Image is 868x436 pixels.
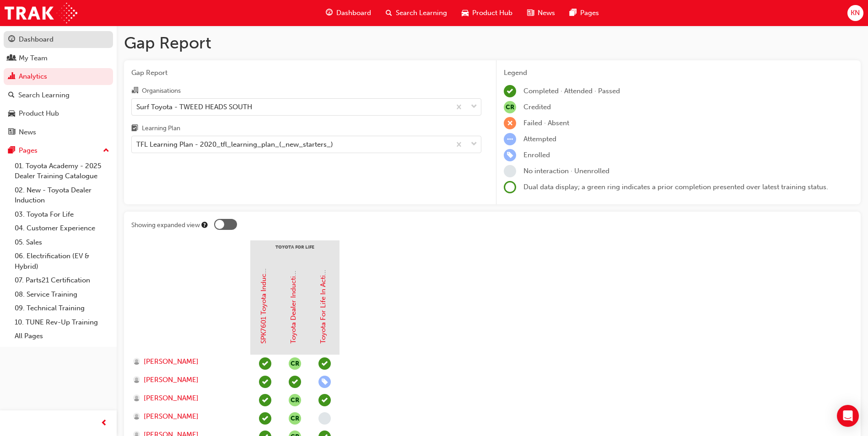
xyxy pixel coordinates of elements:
[523,183,828,191] span: Dual data display; a green ring indicates a prior completion presented over latest training status.
[378,4,454,22] a: search-iconSearch Learning
[131,125,138,133] span: learningplan-icon
[4,29,113,142] button: DashboardMy TeamAnalyticsSearch LearningProduct HubNews
[318,357,331,370] span: learningRecordVerb_ATTEND-icon
[523,119,569,127] span: Failed · Absent
[538,8,555,18] span: News
[326,7,333,19] span: guage-icon
[396,8,447,18] span: Search Learning
[523,167,609,175] span: No interaction · Unenrolled
[504,68,853,78] div: Legend
[136,101,252,112] div: Surf Toyota - TWEED HEADS SOUTH
[8,147,15,155] span: pages-icon
[11,301,113,315] a: 09. Technical Training
[851,8,860,18] span: KN
[11,207,113,222] a: 03. Toyota For Life
[11,249,113,273] a: 06. Electrification (EV & Hybrid)
[4,124,113,141] a: News
[133,393,242,404] a: [PERSON_NAME]
[523,151,550,159] span: Enrolled
[504,149,516,161] span: learningRecordVerb_ENROLL-icon
[8,110,15,118] span: car-icon
[259,376,271,388] span: learningRecordVerb_PASS-icon
[504,165,516,177] span: learningRecordVerb_NONE-icon
[289,376,301,388] span: learningRecordVerb_PASS-icon
[471,138,477,150] span: down-icon
[133,411,242,422] a: [PERSON_NAME]
[133,356,242,367] a: [PERSON_NAME]
[318,394,331,406] span: learningRecordVerb_ATTEND-icon
[142,86,181,96] div: Organisations
[11,315,113,330] a: 10. TUNE Rev-Up Training
[472,8,512,18] span: Product Hub
[8,128,15,137] span: news-icon
[318,4,378,22] a: guage-iconDashboard
[131,87,138,95] span: organisation-icon
[289,357,301,370] button: null-icon
[4,105,113,122] a: Product Hub
[4,50,113,67] a: My Team
[200,221,209,229] div: Tooltip anchor
[289,394,301,406] button: null-icon
[259,357,271,370] span: learningRecordVerb_COMPLETE-icon
[289,412,301,425] span: null-icon
[144,393,199,404] span: [PERSON_NAME]
[318,376,331,388] span: learningRecordVerb_ENROLL-icon
[562,4,606,22] a: pages-iconPages
[8,36,15,44] span: guage-icon
[504,85,516,97] span: learningRecordVerb_COMPLETE-icon
[250,240,340,263] div: Toyota For Life
[136,139,333,150] div: TFL Learning Plan - 2020_tfl_learning_plan_(_new_starters_)
[131,68,481,78] span: Gap Report
[4,87,113,104] a: Search Learning
[19,34,54,45] div: Dashboard
[520,4,562,22] a: news-iconNews
[5,3,77,23] img: Trak
[523,87,620,95] span: Completed · Attended · Passed
[8,54,15,63] span: people-icon
[454,4,520,22] a: car-iconProduct Hub
[4,142,113,159] button: Pages
[19,127,36,138] div: News
[386,7,392,19] span: search-icon
[259,223,268,344] a: SPK7601 Toyota Induction (eLearning)
[8,73,15,81] span: chart-icon
[471,101,477,113] span: down-icon
[11,221,113,235] a: 04. Customer Experience
[580,8,599,18] span: Pages
[133,375,242,385] a: [PERSON_NAME]
[837,405,859,427] div: Open Intercom Messenger
[124,33,861,53] h1: Gap Report
[19,145,38,156] div: Pages
[259,394,271,406] span: learningRecordVerb_COMPLETE-icon
[504,101,516,113] span: null-icon
[144,411,199,422] span: [PERSON_NAME]
[336,8,371,18] span: Dashboard
[142,124,180,133] div: Learning Plan
[18,90,70,101] div: Search Learning
[11,273,113,287] a: 07. Parts21 Certification
[11,159,113,183] a: 01. Toyota Academy - 2025 Dealer Training Catalogue
[11,183,113,207] a: 02. New - Toyota Dealer Induction
[4,31,113,48] a: Dashboard
[11,287,113,302] a: 08. Service Training
[259,412,271,425] span: learningRecordVerb_PASS-icon
[101,418,108,429] span: prev-icon
[4,68,113,85] a: Analytics
[847,5,863,21] button: KN
[144,356,199,367] span: [PERSON_NAME]
[8,91,15,100] span: search-icon
[319,203,327,344] a: Toyota For Life In Action - Virtual Classroom
[131,221,200,230] div: Showing expanded view
[318,412,331,425] span: learningRecordVerb_NONE-icon
[523,135,556,143] span: Attempted
[11,329,113,343] a: All Pages
[103,145,109,157] span: up-icon
[523,103,551,111] span: Credited
[504,133,516,145] span: learningRecordVerb_ATTEMPT-icon
[19,53,48,64] div: My Team
[11,235,113,250] a: 05. Sales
